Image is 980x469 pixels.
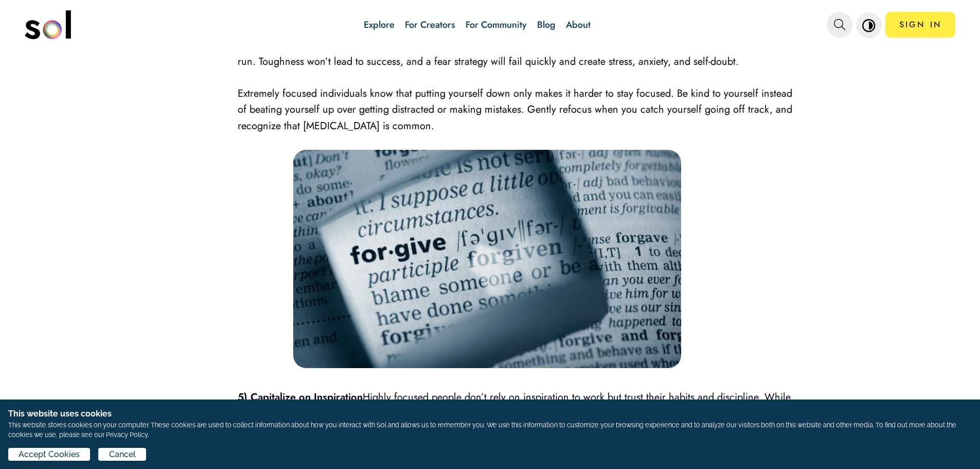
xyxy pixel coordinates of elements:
[8,448,90,461] button: Accept Cookies
[109,448,136,461] span: Cancel
[238,390,791,421] span: Highly focused people don’t rely on inspiration to work but trust their habits and discipline. Wh...
[8,420,972,440] p: This website stores cookies on your computer. These cookies are used to collect information about...
[25,10,71,39] img: logo
[25,7,956,43] nav: main navigation
[466,18,527,31] a: For Community
[8,133,90,146] button: Accept Cookies
[8,95,491,125] p: This website stores cookies on your computer. These cookies are used to collect information about...
[98,448,146,461] button: Cancel
[566,18,591,31] a: About
[405,18,455,31] a: For Creators
[5,5,51,30] button: Play Video
[19,448,80,461] span: Accept Cookies
[364,18,395,31] a: Explore
[8,83,491,95] h1: This website uses cookies
[238,38,778,68] span: Being hard on yourself can seem motivational, but it can shatter your confidence and focus in the...
[19,134,80,146] span: Accept Cookies
[293,150,682,369] img: AD_4nXc2Q9mSvZV-81oKwdSV1IEI5a9jnm-Y369fMYrqnp4uhaCe3C8ZJKKybsBYdOg4bh5h2uLu34Agof_tQomc2KB3L8VVC...
[109,134,136,146] span: Cancel
[98,133,146,146] button: Cancel
[238,86,792,133] span: Extremely focused individuals know that putting yourself down only makes it harder to stay focuse...
[537,18,556,31] a: Blog
[238,390,363,405] strong: 5) Capitalize on Inspiration
[885,12,955,38] a: SIGN IN
[8,408,972,420] h1: This website uses cookies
